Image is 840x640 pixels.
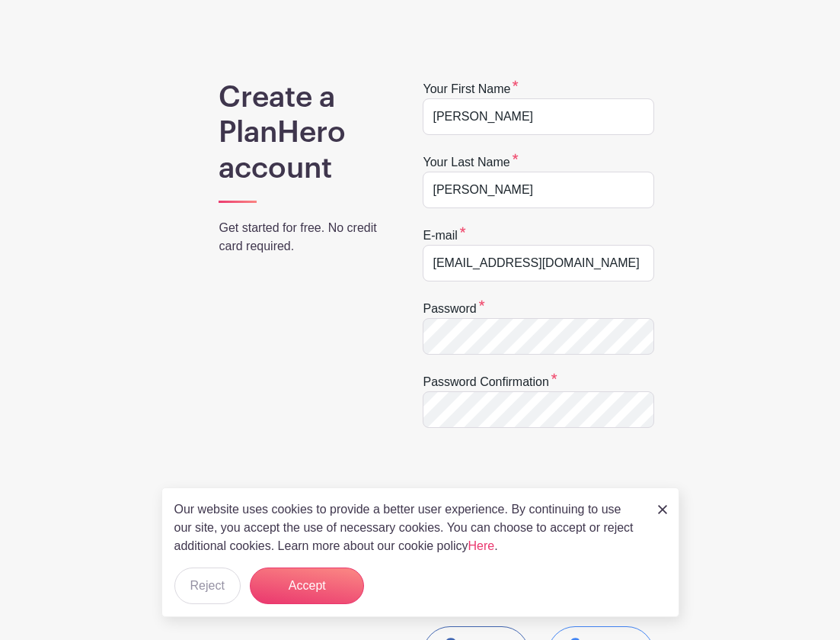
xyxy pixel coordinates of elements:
img: close_button-5f87c8562297e5c2d7936805f587ecaba9071eb48480494691a3f1689db116b3.svg [658,505,667,514]
p: Our website uses cookies to provide a better user experience. By continuing to use our site, you ... [174,500,642,555]
input: e.g. Julie [423,98,654,135]
input: e.g. julie@eventco.com [423,245,654,281]
button: Reject [174,568,241,604]
label: Your last name [423,153,518,172]
p: Get started for free. No credit card required. [219,219,383,256]
a: Here [468,539,495,552]
label: Password [423,300,484,318]
label: Password confirmation [423,373,557,391]
input: e.g. Smith [423,172,654,208]
iframe: reCAPTCHA [423,446,654,506]
button: Accept [250,568,364,604]
label: Your first name [423,80,519,98]
h1: Create a PlanHero account [219,80,383,186]
label: E-mail [423,227,465,245]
